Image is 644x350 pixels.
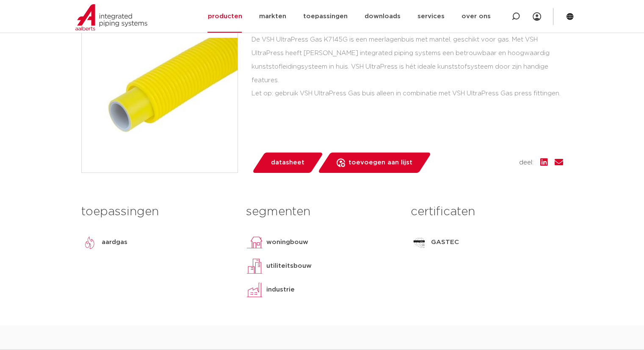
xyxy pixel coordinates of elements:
h3: certificaten [411,203,563,220]
p: industrie [266,285,295,295]
img: utiliteitsbouw [246,258,263,275]
img: GASTEC [411,234,428,251]
h3: toepassingen [81,203,233,220]
p: woningbouw [266,237,308,247]
p: GASTEC [431,237,459,247]
img: Product Image for VSH UltraPress Gas ML-buis buis met mantel 25x2,5 geel rol 50m [82,17,238,172]
img: industrie [246,281,263,298]
p: aardgas [102,237,127,247]
p: utiliteitsbouw [266,261,312,271]
img: woningbouw [246,234,263,251]
img: aardgas [81,234,98,251]
span: deel: [519,158,533,168]
a: datasheet [252,153,323,173]
div: De VSH UltraPress Gas K7145G is een meerlagenbuis met mantel, geschikt voor gas. Met VSH UltraPre... [252,33,563,100]
h3: segmenten [246,203,398,220]
span: datasheet [271,156,304,169]
span: toevoegen aan lijst [348,156,412,169]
